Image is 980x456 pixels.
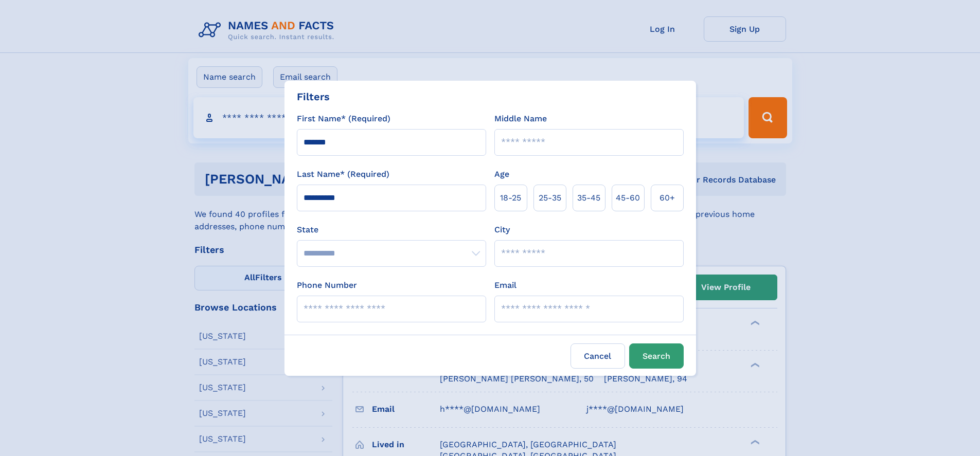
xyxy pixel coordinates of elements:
label: Phone Number [297,279,357,291]
label: Last Name* (Required) [297,168,389,180]
label: First Name* (Required) [297,113,390,125]
label: City [494,224,510,236]
span: 18‑25 [500,192,521,204]
label: Middle Name [494,113,547,125]
span: 60+ [660,192,675,204]
span: 35‑45 [577,192,600,204]
label: Cancel [571,343,625,369]
label: State [297,224,486,236]
span: 25‑35 [539,192,561,204]
button: Search [629,343,684,369]
label: Email [494,279,516,291]
label: Age [494,168,509,180]
span: 45‑60 [616,192,640,204]
div: Filters [297,89,330,104]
